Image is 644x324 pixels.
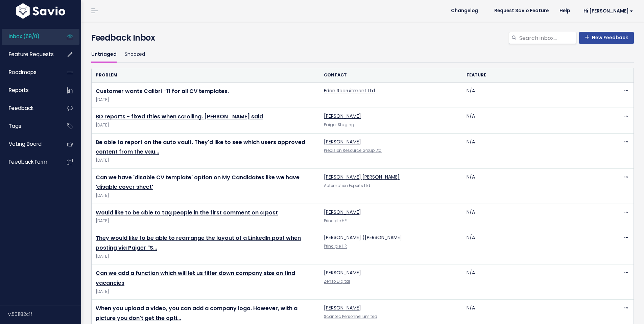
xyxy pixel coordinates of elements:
span: Feedback form [9,158,47,165]
a: Principle HR [324,244,347,249]
td: N/A [462,264,605,300]
a: Feedback form [2,154,56,170]
span: [DATE] [96,96,316,103]
div: v.501182c1f [8,305,81,323]
input: Search inbox... [519,32,576,44]
td: N/A [462,108,605,133]
th: Feature [462,68,605,82]
a: New Feedback [579,32,634,44]
span: Roadmaps [9,69,37,76]
a: Hi [PERSON_NAME] [575,6,639,16]
a: [PERSON_NAME] [324,113,361,119]
a: Customer wants Calibri -11 for all CV templates. [96,87,229,95]
span: [DATE] [96,192,316,199]
td: N/A [462,229,605,264]
a: [PERSON_NAME] [324,269,361,276]
a: Feedback [2,100,56,116]
a: Inbox (69/0) [2,29,56,44]
a: BD reports - fixed titles when scrolling. [PERSON_NAME] said [96,113,263,120]
span: Feature Requests [9,51,54,58]
span: [DATE] [96,253,316,260]
td: N/A [462,133,605,168]
a: Can we add a function which will let us filter down company size on find vacancies [96,269,295,287]
a: Precision Resource Group Ltd [324,148,382,153]
span: [DATE] [96,288,316,295]
a: Would like to be able to tag people in the first comment on a post [96,209,278,216]
a: Zenzo Digital [324,279,350,284]
span: [DATE] [96,157,316,164]
a: They would like to be able to rearrange the layout of a LinkedIn post when posting via Paiger "S… [96,234,301,252]
a: [PERSON_NAME] ([PERSON_NAME] [324,234,402,241]
a: Eden Recruitment Ltd [324,87,375,94]
span: [DATE] [96,122,316,129]
span: Inbox (69/0) [9,33,40,40]
a: Help [554,6,575,16]
span: [DATE] [96,217,316,225]
a: Principle HR [324,218,347,224]
a: [PERSON_NAME] [324,209,361,215]
a: [PERSON_NAME] [PERSON_NAME] [324,173,400,180]
a: Feature Requests [2,47,56,62]
a: Roadmaps [2,65,56,80]
img: logo-white.9d6f32f41409.svg [15,3,67,19]
a: Tags [2,118,56,134]
a: [PERSON_NAME] [324,304,361,311]
span: Changelog [451,8,478,13]
a: Automation Experts Ltd [324,183,370,188]
ul: Filter feature requests [91,47,634,63]
span: Feedback [9,105,33,112]
td: N/A [462,168,605,204]
a: Voting Board [2,136,56,152]
span: Tags [9,122,21,130]
span: Reports [9,87,29,94]
h4: Feedback Inbox [91,32,634,44]
a: Can we have 'disable CV template' option on My Candidates like we have 'disable cover sheet' [96,173,300,191]
a: Be able to report on the auto vault. They'd like to see which users approved content from the vau… [96,138,305,156]
a: When you upload a video, you can add a company logo. However, with a picture you don't get the opti… [96,304,297,322]
a: [PERSON_NAME] [324,138,361,145]
a: Request Savio Feature [489,6,554,16]
a: Paiger Staging [324,122,354,128]
a: Snoozed [125,47,145,63]
td: N/A [462,204,605,229]
td: N/A [462,83,605,108]
th: Problem [92,68,320,82]
a: Untriaged [91,47,117,63]
th: Contact [320,68,462,82]
a: Reports [2,83,56,98]
span: Voting Board [9,140,42,147]
a: Scantec Personnel Limited [324,314,377,319]
span: Hi [PERSON_NAME] [583,8,633,14]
